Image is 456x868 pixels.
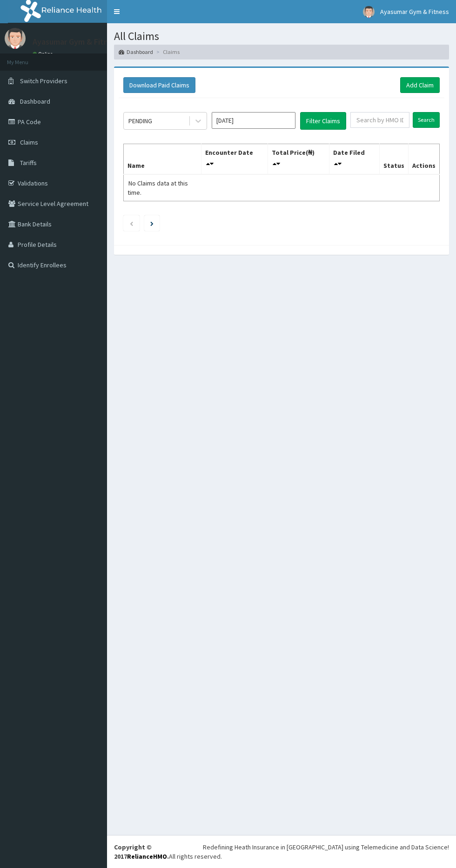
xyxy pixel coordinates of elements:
th: Actions [408,144,439,174]
a: Previous page [129,219,134,227]
a: Next page [150,219,154,227]
span: Claims [20,138,38,146]
th: Status [379,144,408,174]
a: Online [33,51,55,57]
div: PENDING [128,116,152,126]
span: Tariffs [20,159,37,167]
p: Ayasumar Gym & Fitness [33,38,121,46]
img: User Image [363,6,375,18]
li: Claims [154,48,180,56]
button: Download Paid Claims [123,77,195,93]
a: Add Claim [400,77,440,93]
img: User Image [5,28,26,49]
th: Date Filed [329,144,379,174]
span: Ayasumar Gym & Fitness [380,7,449,16]
th: Name [124,144,201,174]
button: Filter Claims [300,112,346,130]
span: No Claims data at this time. [127,179,188,197]
div: Redefining Heath Insurance in [GEOGRAPHIC_DATA] using Telemedicine and Data Science! [203,842,449,852]
span: Dashboard [20,97,50,106]
a: RelianceHMO [127,852,167,861]
th: Encounter Date [201,144,268,174]
strong: Copyright © 2017 . [114,843,169,861]
th: Total Price(₦) [268,144,329,174]
footer: All rights reserved. [107,835,456,868]
input: Select Month and Year [212,112,295,129]
h1: All Claims [114,30,449,42]
span: Switch Providers [20,77,67,85]
input: Search [413,112,440,128]
input: Search by HMO ID [350,112,409,128]
a: Dashboard [119,48,153,56]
